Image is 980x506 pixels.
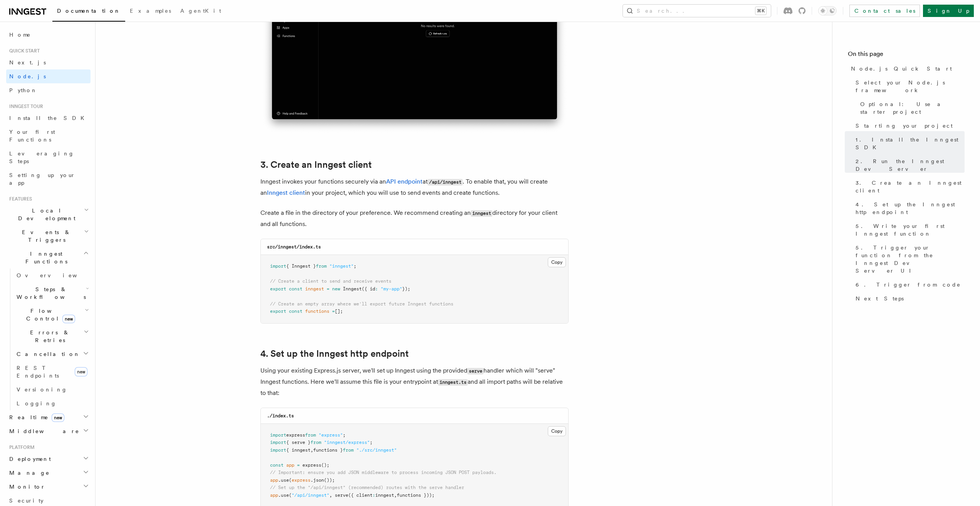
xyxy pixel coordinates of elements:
[286,263,316,269] span: { Inngest }
[381,286,402,292] span: "my-app"
[623,5,771,17] button: Search...⌘K
[17,365,59,379] span: REST Endpoints
[6,250,83,265] span: Inngest Functions
[6,147,91,168] a: Leveraging Steps
[52,2,125,22] a: Documentation
[348,493,373,498] span: ({ client
[6,28,91,42] a: Home
[292,493,329,498] span: "/api/inngest"
[289,286,302,292] span: const
[9,73,46,79] span: Node.js
[6,413,64,421] span: Realtime
[9,129,55,143] span: Your first Functions
[375,493,394,498] span: inngest
[856,295,904,302] span: Next Steps
[343,286,362,292] span: Inngest
[6,247,91,268] button: Inngest Functions
[130,8,171,14] span: Examples
[310,440,321,445] span: from
[9,59,46,66] span: Next.js
[270,286,286,292] span: export
[851,65,952,73] span: Node.js Quick Start
[57,8,121,14] span: Documentation
[278,477,289,483] span: .use
[9,150,74,164] span: Leveraging Steps
[6,268,91,410] div: Inngest Functions
[270,447,286,453] span: import
[6,204,91,225] button: Local Development
[286,432,305,438] span: express
[856,201,965,216] span: 4. Set up the Inngest http endpoint
[260,176,569,198] p: Inngest invokes your functions securely via an at . To enable that, you will create an in your pr...
[17,272,96,278] span: Overview
[6,111,91,125] a: Install the SDK
[471,210,492,217] code: inngest
[13,304,91,326] button: Flow Controlnew
[13,285,86,301] span: Steps & Workflows
[316,263,327,269] span: from
[9,115,89,121] span: Install the SDK
[6,480,91,494] button: Monitor
[180,8,221,14] span: AgentKit
[332,309,335,314] span: =
[267,244,321,250] code: src/inngest/index.ts
[332,286,340,292] span: new
[848,62,965,76] a: Node.js Quick Start
[13,268,91,282] a: Overview
[270,440,286,445] span: import
[852,241,965,278] a: 5. Trigger your function from the Inngest Dev Server UI
[176,2,226,21] a: AgentKit
[6,452,91,466] button: Deployment
[428,179,463,186] code: /api/inngest
[386,178,423,185] a: API endpoint
[329,493,332,498] span: ,
[852,176,965,197] a: 3. Create an Inngest client
[6,207,84,222] span: Local Development
[6,103,43,110] span: Inngest tour
[125,2,176,21] a: Examples
[362,286,375,292] span: ({ id
[6,469,50,477] span: Manage
[6,196,32,202] span: Features
[62,315,75,323] span: new
[270,470,497,475] span: // Important: ensure you add JSON middleware to process incoming JSON POST payloads.
[397,493,435,498] span: functions }));
[270,493,278,498] span: app
[324,440,370,445] span: "inngest/express"
[356,447,397,453] span: "./src/inngest"
[286,462,294,468] span: app
[297,462,300,468] span: =
[6,225,91,247] button: Events & Triggers
[75,367,87,376] span: new
[548,426,566,436] button: Copy
[6,125,91,147] a: Your first Functions
[335,493,348,498] span: serve
[13,396,91,410] a: Logging
[852,76,965,97] a: Select your Node.js framework
[319,432,343,438] span: "express"
[852,133,965,154] a: 1. Install the Inngest SDK
[849,5,920,17] a: Contact sales
[13,307,85,322] span: Flow Control
[13,383,91,396] a: Versioning
[270,432,286,438] span: import
[9,498,44,504] span: Security
[289,493,292,498] span: (
[6,466,91,480] button: Manage
[6,483,45,491] span: Monitor
[923,5,974,17] a: Sign Up
[270,462,284,468] span: const
[856,222,965,238] span: 5. Write your first Inngest function
[856,79,965,94] span: Select your Node.js framework
[856,281,961,288] span: 6. Trigger from code
[278,493,289,498] span: .use
[305,309,329,314] span: functions
[289,477,292,483] span: (
[267,413,294,418] code: ./index.ts
[270,485,464,490] span: // Set up the "/api/inngest" (recommended) routes with the serve handler
[856,157,965,173] span: 2. Run the Inngest Dev Server
[438,379,468,386] code: inngest.ts
[13,326,91,347] button: Errors & Retries
[286,440,310,445] span: { serve }
[9,87,37,93] span: Python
